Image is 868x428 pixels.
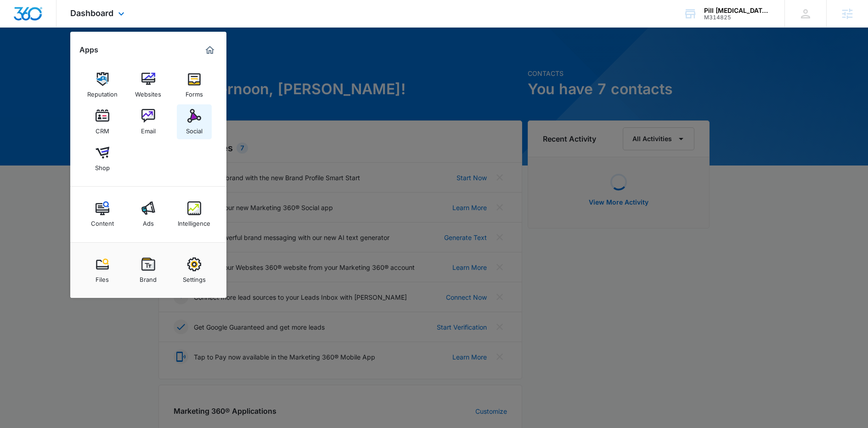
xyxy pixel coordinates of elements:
a: Ads [131,197,166,232]
div: Shop [95,160,110,171]
div: Social [186,123,203,135]
a: Settings [177,253,212,288]
div: Ads [143,215,154,227]
a: Shop [85,141,120,176]
a: Reputation [85,68,120,103]
div: Email [141,123,156,135]
div: Websites [135,86,161,98]
h2: Apps [79,46,98,54]
a: Content [85,197,120,232]
a: Marketing 360® Dashboard [203,43,217,57]
a: Files [85,253,120,288]
div: Files [96,271,109,283]
a: Websites [131,68,166,103]
a: Forms [177,68,212,103]
a: Brand [131,253,166,288]
a: Email [131,104,166,139]
div: CRM [96,123,109,135]
div: account id [704,14,771,21]
a: Social [177,104,212,139]
a: CRM [85,104,120,139]
div: Intelligence [178,215,210,227]
div: Settings [183,271,206,283]
span: Dashboard [70,8,113,18]
div: account name [704,7,771,14]
div: Forms [186,86,203,98]
div: Content [91,215,114,227]
div: Brand [140,271,157,283]
a: Intelligence [177,197,212,232]
div: Reputation [87,86,118,98]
